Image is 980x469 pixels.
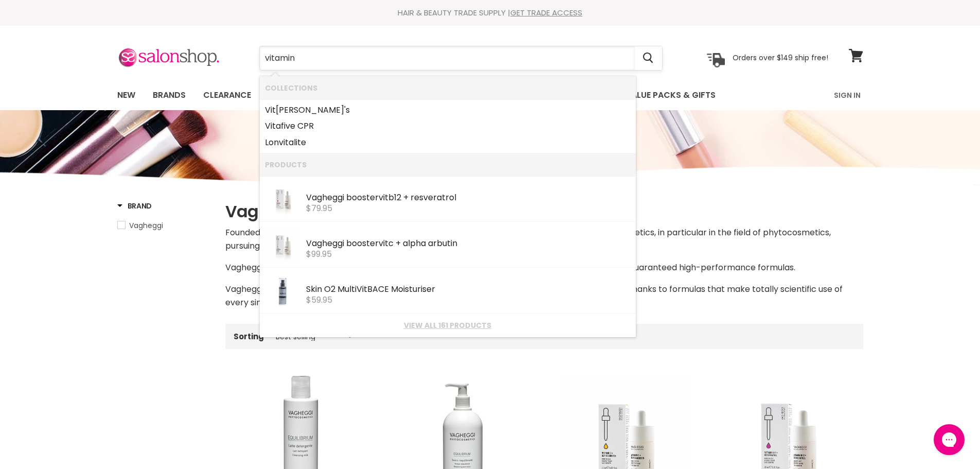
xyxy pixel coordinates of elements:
[260,134,636,153] li: Collections: Lonvitalite
[265,102,631,118] a: [PERSON_NAME]'s
[259,46,663,71] form: Product
[104,80,876,110] nav: Main
[129,220,163,231] span: Vagheggi
[306,248,332,260] span: $99.95
[733,53,828,62] p: Orders over $149 ship free!
[265,118,631,134] a: afive CPR
[379,192,388,203] b: vit
[110,80,776,110] ul: Main menu
[145,84,193,106] a: Brands
[306,193,631,204] div: Vagheggi booster b12 + resveratrol
[110,84,143,106] a: New
[225,201,863,222] h1: Vagheggi
[117,220,212,231] a: Vagheggi
[635,46,662,70] button: Search
[260,118,636,134] li: Collections: Vitafive CPR
[265,227,301,263] img: VitaminC.webp
[828,84,867,106] a: Sign In
[379,237,388,249] b: vit
[265,181,301,217] img: B12.webp
[260,314,636,337] li: View All
[260,46,635,70] input: Search
[195,84,259,106] a: Clearance
[265,134,631,151] a: Lonalite
[306,285,631,296] div: Skin O2 Multi BACE Moisturiser
[260,222,636,268] li: Products: Vagheggi booster vit c + alpha arbutin
[260,76,636,99] li: Collections
[117,201,152,211] h3: Brand
[265,104,276,116] b: Vit
[929,421,970,459] iframe: Gorgias live chat messenger
[265,273,301,309] img: CSMVC30_Multi-Vit-Moisturiser-30ml_1000x1000_65290133-e884-4ce7-bdb8-cf67c1609752_200x.jpg
[260,153,636,176] li: Products
[260,268,636,314] li: Products: Skin O2 Multi Vit BACE Moisturiser
[260,99,636,118] li: Collections: Vitality's
[225,226,863,253] p: Founded in [DATE], [PERSON_NAME] immediately became a benchmark for professional Italian cosmetic...
[234,332,264,341] label: Sorting
[306,239,631,250] div: Vagheggi booster c + alpha arbutin
[225,261,863,274] p: Vagheggi team the tradition of natural cosmetics with cutting-edge technologies in the creation o...
[265,120,276,132] b: Vit
[225,283,843,308] span: Vagheggi Phytocosmetici Skin and Body Care is a natural path to beauty, a milestone also achieved...
[260,176,636,222] li: Products: Vagheggi booster vit b12 + resveratrol
[510,7,582,18] a: GET TRADE ACCESS
[306,294,332,306] span: $59.95
[265,321,631,329] a: View all 161 products
[618,84,723,106] a: Value Packs & Gifts
[306,202,332,214] span: $79.95
[357,283,367,295] b: Vit
[104,8,876,18] div: HAIR & BEAUTY TRADE SUPPLY |
[279,136,289,148] b: vit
